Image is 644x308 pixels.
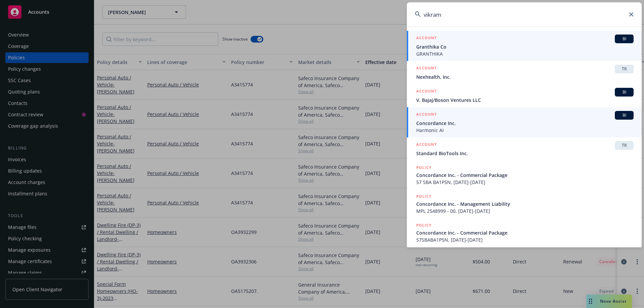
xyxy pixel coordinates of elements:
[416,127,634,134] span: Harmonic AI
[618,142,631,148] span: TR
[416,164,432,171] h5: POLICY
[416,88,437,96] h5: ACCOUNT
[416,111,437,119] h5: ACCOUNT
[416,236,634,243] span: 57SBABA1P5N, [DATE]-[DATE]
[407,161,642,189] a: POLICYConcordance Inc. - Commercial Package57 SBA BA1P5N, [DATE]-[DATE]
[618,89,631,95] span: BI
[407,31,642,61] a: ACCOUNTBIGranthika CoGRANTHIKA
[618,36,631,42] span: BI
[416,65,437,73] h5: ACCOUNT
[416,179,634,186] span: 57 SBA BA1P5N, [DATE]-[DATE]
[416,200,634,207] span: Concordance Inc. - Management Liability
[407,189,642,218] a: POLICYConcordance Inc. - Management LiabilityMPL 2548999 - 00, [DATE]-[DATE]
[416,73,634,80] span: Nexhealth, Inc.
[407,61,642,84] a: ACCOUNTTRNexhealth, Inc.
[407,218,642,247] a: POLICYConcordance Inc. - Commercial Package57SBABA1P5N, [DATE]-[DATE]
[416,150,634,157] span: Standard BioTools Inc.
[416,193,432,200] h5: POLICY
[407,84,642,107] a: ACCOUNTBIV. Bajaj/Boson Ventures LLC
[416,141,437,149] h5: ACCOUNT
[407,137,642,161] a: ACCOUNTTRStandard BioTools Inc.
[416,229,634,236] span: Concordance Inc. - Commercial Package
[618,66,631,72] span: TR
[416,207,634,214] span: MPL 2548999 - 00, [DATE]-[DATE]
[618,112,631,118] span: BI
[416,222,432,229] h5: POLICY
[416,120,634,127] span: Concordance Inc.
[407,107,642,137] a: ACCOUNTBIConcordance Inc.Harmonic AI
[416,97,634,104] span: V. Bajaj/Boson Ventures LLC
[416,35,437,43] h5: ACCOUNT
[416,43,634,50] span: Granthika Co
[407,2,642,26] input: Search...
[416,50,634,57] span: GRANTHIKA
[416,172,634,179] span: Concordance Inc. - Commercial Package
